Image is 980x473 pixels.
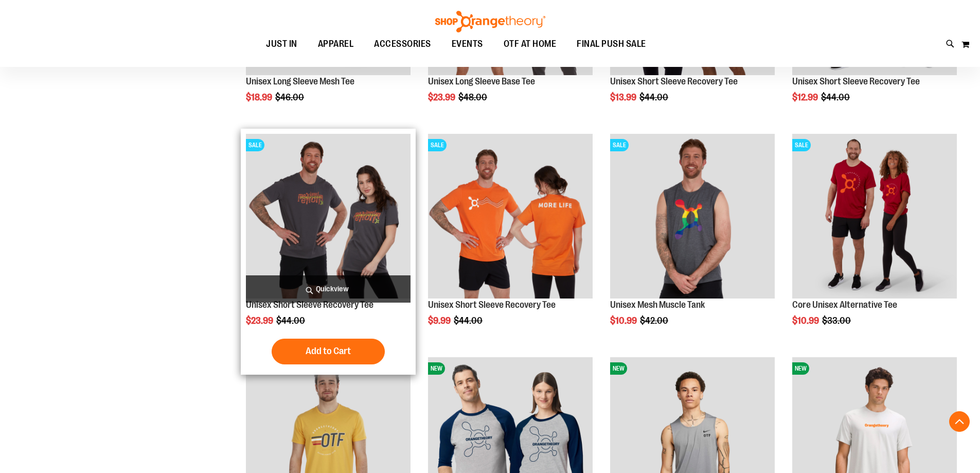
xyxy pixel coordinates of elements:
a: Unisex Short Sleeve Recovery Tee [610,76,738,86]
div: product [241,129,416,375]
a: Product image for Unisex Short Sleeve Recovery TeeSALE [246,134,411,300]
span: $10.99 [610,316,638,326]
a: Unisex Long Sleeve Base Tee [428,76,535,86]
a: APPAREL [308,32,364,56]
span: $13.99 [610,92,638,102]
span: $44.00 [454,316,484,326]
span: $48.00 [458,92,489,102]
span: JUST IN [266,32,297,56]
span: SALE [610,139,629,151]
button: Add to Cart [272,339,385,364]
span: Add to Cart [306,345,351,357]
img: Product image for Unisex Mesh Muscle Tank [610,134,775,299]
span: APPAREL [318,32,354,56]
span: $42.00 [640,316,670,326]
a: Quickview [246,275,411,303]
div: product [423,129,598,352]
span: $46.00 [275,92,306,102]
span: EVENTS [452,32,483,56]
img: Product image for Unisex Short Sleeve Recovery Tee [428,134,593,299]
a: EVENTS [441,32,493,56]
span: $33.00 [822,316,852,326]
button: Back To Top [949,411,970,432]
a: FINAL PUSH SALE [566,32,656,56]
span: OTF AT HOME [504,32,557,56]
img: Product image for Unisex Short Sleeve Recovery Tee [246,134,411,299]
a: JUST IN [256,32,308,56]
span: NEW [792,362,809,375]
span: $9.99 [428,316,452,326]
div: product [605,129,780,352]
span: SALE [428,139,447,151]
span: $44.00 [276,316,307,326]
div: product [787,129,962,352]
span: $10.99 [792,316,821,326]
a: ACCESSORIES [364,32,441,56]
span: FINAL PUSH SALE [577,32,646,56]
span: SALE [792,139,811,151]
a: Unisex Short Sleeve Recovery Tee [428,300,556,310]
span: $44.00 [639,92,670,102]
span: $44.00 [821,92,851,102]
a: OTF AT HOME [493,32,567,56]
span: $18.99 [246,92,274,102]
a: Product image for Core Unisex Alternative TeeSALE [792,134,957,300]
a: Product image for Unisex Mesh Muscle TankSALE [610,134,775,300]
span: $23.99 [428,92,457,102]
span: $23.99 [246,316,275,326]
a: Core Unisex Alternative Tee [792,300,897,310]
a: Unisex Long Sleeve Mesh Tee [246,76,354,86]
img: Shop Orangetheory [434,11,547,32]
a: Product image for Unisex Short Sleeve Recovery TeeSALE [428,134,593,300]
a: Unisex Short Sleeve Recovery Tee [246,300,373,310]
a: Unisex Short Sleeve Recovery Tee [792,76,920,86]
span: NEW [610,362,627,375]
span: NEW [428,362,445,375]
img: Product image for Core Unisex Alternative Tee [792,134,957,299]
a: Unisex Mesh Muscle Tank [610,300,705,310]
span: SALE [246,139,264,151]
span: $12.99 [792,92,819,102]
span: ACCESSORIES [374,32,431,56]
